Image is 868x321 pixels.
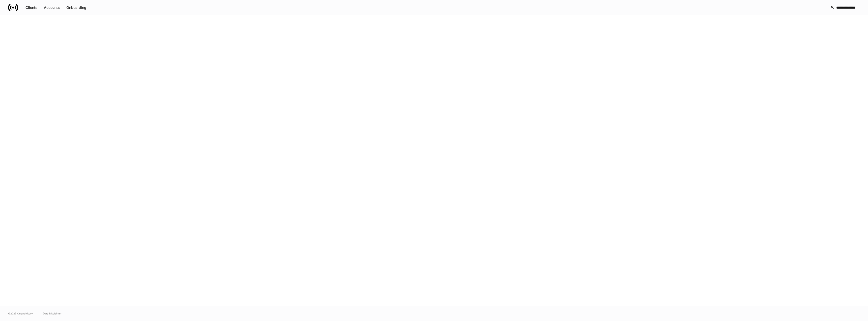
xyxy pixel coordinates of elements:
button: Accounts [41,4,63,12]
div: Accounts [44,5,60,10]
button: Onboarding [63,4,90,12]
span: © 2025 OneAdvisory [8,311,33,315]
div: Clients [25,5,37,10]
div: Onboarding [66,5,86,10]
a: Data Disclaimer [43,311,62,315]
button: Clients [22,4,41,12]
